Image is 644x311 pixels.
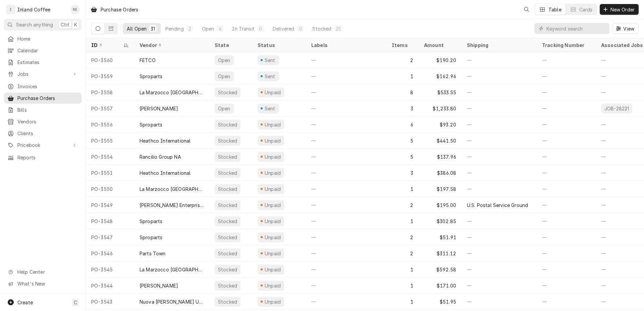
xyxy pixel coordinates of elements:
div: $162.96 [419,68,462,84]
span: Invoices [17,83,78,90]
div: Parts Town [140,250,166,257]
div: Stocked [217,218,238,225]
div: PO-3550 [86,181,134,197]
span: Ctrl [61,21,69,28]
span: C [74,299,77,306]
div: $51.91 [419,229,462,245]
div: 1 [386,68,419,84]
div: — [306,245,386,261]
div: 2 [386,245,419,261]
div: $197.58 [419,181,462,197]
div: — [537,149,596,165]
div: $51.95 [419,294,462,310]
div: U.S. Postal Service Ground [467,202,528,209]
div: Unpaid [264,153,282,160]
div: Delivered [273,25,294,32]
div: La Marzocco [GEOGRAPHIC_DATA] [140,186,204,193]
div: — [306,229,386,245]
div: PO-3557 [86,100,134,116]
span: K [74,21,77,28]
div: — [537,100,596,116]
div: 0 [298,25,302,32]
div: 2 [386,52,419,68]
div: JOB-28221 [604,105,630,112]
div: Unpaid [264,250,282,257]
div: $592.58 [419,261,462,277]
div: [PERSON_NAME] [140,105,178,112]
div: PO-3554 [86,149,134,165]
div: 1 [386,277,419,294]
div: Heathco International [140,137,191,144]
div: 1 [386,213,419,229]
div: — [462,294,537,310]
a: Go to What's New [4,278,82,289]
div: PO-3544 [86,277,134,294]
div: — [306,294,386,310]
a: Vendors [4,116,82,127]
a: Go to Jobs [4,68,82,80]
div: $1,233.80 [419,100,462,116]
a: Home [4,33,82,44]
div: $441.50 [419,133,462,149]
div: — [462,149,537,165]
div: Open [202,25,214,32]
div: In Transit [232,25,255,32]
div: $311.12 [419,245,462,261]
span: Create [17,300,33,305]
span: Estimates [17,59,78,66]
div: $533.55 [419,84,462,100]
div: PO-3547 [86,229,134,245]
div: Shipping [467,42,531,49]
span: Help Center [17,268,77,275]
div: — [537,181,596,197]
div: Stocked [312,25,331,32]
div: Unpaid [264,121,282,128]
div: — [462,84,537,100]
div: $302.85 [419,213,462,229]
div: PO-3555 [86,133,134,149]
div: 2 [188,25,192,32]
a: Estimates [4,57,82,68]
div: — [537,245,596,261]
div: 31 [151,25,155,32]
div: Stocked [217,169,238,176]
div: $93.20 [419,116,462,133]
div: Stocked [217,137,238,144]
div: PO-3551 [86,165,134,181]
div: PO-3548 [86,213,134,229]
div: — [537,261,596,277]
div: — [462,181,537,197]
div: Stocked [217,202,238,209]
div: — [306,277,386,294]
div: Inland Coffee's Avatar [6,5,15,14]
div: Status [258,42,299,49]
div: Sproparts [140,121,162,128]
span: New Order [609,6,636,13]
div: La Marzocco [GEOGRAPHIC_DATA] [140,266,204,273]
div: Open [217,57,231,64]
div: — [537,52,596,68]
div: Table [548,6,561,13]
div: — [537,197,596,213]
div: Unpaid [264,202,282,209]
div: — [462,277,537,294]
div: — [306,84,386,100]
div: Unpaid [264,234,282,241]
div: — [537,116,596,133]
div: PO-3546 [86,245,134,261]
div: $190.20 [419,52,462,68]
div: 2 [386,197,419,213]
div: PO-3556 [86,116,134,133]
a: Calendar [4,45,82,56]
div: PO-3559 [86,68,134,84]
div: — [537,229,596,245]
div: Stocked [217,89,238,96]
a: Invoices [4,81,82,92]
a: Reports [4,152,82,163]
div: — [537,294,596,310]
div: Ruth Easley's Avatar [70,5,80,14]
div: — [306,116,386,133]
span: Search anything [16,21,53,28]
div: [PERSON_NAME] Enterprises [140,202,204,209]
span: Purchase Orders [17,95,78,102]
